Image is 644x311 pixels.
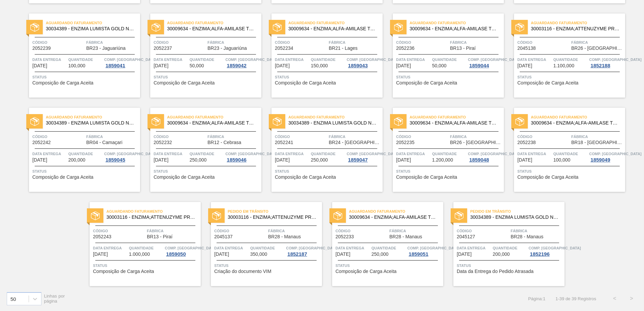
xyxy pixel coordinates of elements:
[329,39,381,46] span: Fábrica
[228,208,322,215] span: Pedido em Trânsito
[571,133,623,140] span: Fábrica
[154,175,215,180] span: Composição de Carga Aceita
[10,296,16,302] div: 50
[275,46,293,51] span: 2052234
[154,140,172,145] span: 2052232
[517,80,578,85] span: Composição de Carga Aceita
[347,157,369,163] div: 1859047
[515,117,524,126] img: status
[228,215,317,220] span: 30003116 - ENZIMA;ATTENUZYME PRO;NOVOZYMES;
[396,46,415,51] span: 2052236
[225,150,260,163] a: Comp. [GEOGRAPHIC_DATA]1859046
[190,150,224,157] span: Quantidade
[333,211,342,220] img: status
[46,114,140,120] span: Aguardando Faturamento
[44,293,65,304] span: Linhas por página
[190,56,224,63] span: Quantidade
[468,56,520,63] span: Comp. Carga
[212,211,221,220] img: status
[286,245,320,257] a: Comp. [GEOGRAPHIC_DATA]1852187
[383,108,504,192] a: statusAguardando Faturamento30009634 - ENZIMA;ALFA-AMILASE TERMOESTÁVEL;TERMAMYCódigo2052235Fábri...
[91,211,100,220] img: status
[104,63,126,68] div: 1859041
[286,251,308,257] div: 1852187
[154,63,168,68] span: 28/10/2025
[396,56,430,63] span: Data Entrega
[275,80,336,85] span: Composição de Carga Aceita
[347,56,381,68] a: Comp. [GEOGRAPHIC_DATA]1859043
[154,46,172,51] span: 2052237
[329,140,381,145] span: BR24 - Ponta Grossa
[32,168,138,175] span: Status
[165,245,199,257] a: Comp. [GEOGRAPHIC_DATA]1859050
[288,26,377,31] span: 30009634 - ENZIMA;ALFA-AMILASE TERMOESTÁVEL;TERMAMY
[531,20,625,26] span: Aguardando Faturamento
[450,46,476,51] span: BR13 - Piraí
[410,120,498,126] span: 30009634 - ENZIMA;ALFA-AMILASE TERMOESTÁVEL;TERMAMY
[275,63,290,68] span: 29/10/2025
[32,80,93,85] span: Composição de Carga Aceita
[311,63,328,68] span: 150,000
[165,251,187,257] div: 1859050
[517,140,536,145] span: 2052238
[167,114,261,120] span: Aguardando Faturamento
[19,13,140,98] a: statusAguardando Faturamento30034389 - ENZIMA LUMISTA GOLD NOVONESIS 25KGCódigo2052239FábricaBR23...
[553,56,588,63] span: Quantidade
[553,63,574,68] span: 1.100,000
[528,245,581,251] span: Comp. Carga
[167,26,256,31] span: 30009634 - ENZIMA;ALFA-AMILASE TERMOESTÁVEL;TERMAMY
[225,157,248,163] div: 1859046
[335,262,442,269] span: Status
[396,63,411,68] span: 29/10/2025
[589,157,611,163] div: 1859049
[288,20,383,26] span: Aguardando Faturamento
[46,120,135,126] span: 30034389 - ENZIMA LUMISTA GOLD NOVONESIS 25KG
[528,296,545,301] span: Página : 1
[275,140,293,145] span: 2052241
[165,245,217,251] span: Comp. Carga
[571,140,623,145] span: BR18 - Pernambuco
[311,150,345,157] span: Quantidade
[389,228,442,234] span: Fábrica
[214,269,271,274] span: Criação do documento VIM
[517,74,623,80] span: Status
[504,13,625,98] a: statusAguardando Faturamento30003116 - ENZIMA;ATTENUZYME PRO;NOVOZYMES;Código2045138FábricaBR26 -...
[225,150,278,157] span: Comp. Carga
[154,39,206,46] span: Código
[396,74,502,80] span: Status
[555,296,596,301] span: 1 - 39 de 39 Registros
[410,26,498,31] span: 30009634 - ENZIMA;ALFA-AMILASE TERMOESTÁVEL;TERMAMY
[68,158,86,163] span: 200,000
[104,150,156,157] span: Comp. Carga
[32,63,47,68] span: 26/10/2025
[207,133,260,140] span: Fábrica
[86,140,122,145] span: BR04 - Camaçari
[553,158,571,163] span: 100,000
[32,150,67,157] span: Data Entrega
[515,23,524,32] img: status
[288,114,383,120] span: Aguardando Faturamento
[129,252,150,257] span: 1.000,000
[470,208,565,215] span: Pedido em Trânsito
[250,245,285,251] span: Quantidade
[207,46,247,51] span: BR23 - Jaguariúna
[517,56,552,63] span: Data Entrega
[167,20,261,26] span: Aguardando Faturamento
[140,13,261,98] a: statusAguardando Faturamento30009634 - ENZIMA;ALFA-AMILASE TERMOESTÁVEL;TERMAMYCódigo2052237Fábri...
[396,150,430,157] span: Data Entrega
[261,13,383,98] a: statusAguardando Faturamento30009634 - ENZIMA;ALFA-AMILASE TERMOESTÁVEL;TERMAMYCódigo2052234Fábri...
[106,215,195,220] span: 30003116 - ENZIMA;ATTENUZYME PRO;NOVOZYMES;
[93,252,108,257] span: 02/11/2025
[32,39,85,46] span: Código
[335,252,350,257] span: 15/11/2025
[225,56,260,68] a: Comp. [GEOGRAPHIC_DATA]1859042
[432,56,466,63] span: Quantidade
[394,23,403,32] img: status
[147,234,172,239] span: BR13 - Piraí
[275,175,336,180] span: Composição de Carga Aceita
[410,20,504,26] span: Aguardando Faturamento
[154,74,260,80] span: Status
[154,133,206,140] span: Código
[93,228,145,234] span: Código
[407,251,429,257] div: 1859051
